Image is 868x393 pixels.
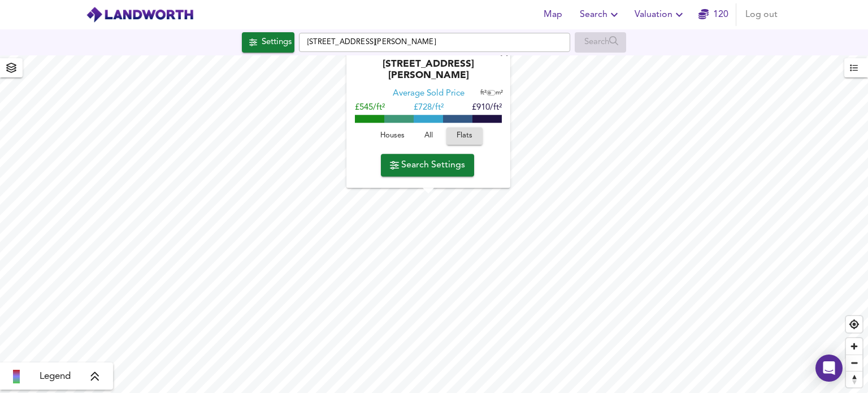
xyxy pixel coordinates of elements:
div: Click to configure Search Settings [242,32,294,53]
span: ft² [480,90,487,97]
div: Open Intercom Messenger [815,355,843,382]
span: m² [496,90,503,97]
span: Search [580,7,621,23]
span: Flats [452,130,477,143]
div: [STREET_ADDRESS][PERSON_NAME] [352,59,505,89]
span: Map [539,7,566,23]
span: All [413,130,444,143]
button: Settings [242,32,294,53]
button: Zoom out [846,355,862,371]
span: Log out [745,7,778,23]
span: Houses [377,130,407,143]
button: Valuation [630,3,691,26]
span: Reset bearing to north [846,372,862,387]
span: Search Settings [390,157,465,173]
span: £ 728/ft² [414,104,444,113]
span: Valuation [635,7,686,23]
button: 120 [695,3,731,26]
span: £545/ft² [355,104,385,113]
button: Flats [446,128,483,145]
span: Legend [40,370,71,383]
span: £910/ft² [472,104,502,113]
button: Reset bearing to north [846,371,862,387]
button: Houses [374,128,410,145]
div: Enable a Source before running a Search [575,32,626,53]
button: Zoom in [846,338,862,355]
button: Search [575,3,626,26]
button: All [410,128,446,145]
button: Find my location [846,316,862,332]
input: Enter a location... [299,33,570,52]
button: Log out [741,3,782,26]
img: logo [86,6,194,23]
button: Map [535,3,571,26]
button: Search Settings [381,154,474,176]
div: Settings [262,35,292,50]
a: 120 [698,7,728,23]
div: Average Sold Price [393,89,465,100]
